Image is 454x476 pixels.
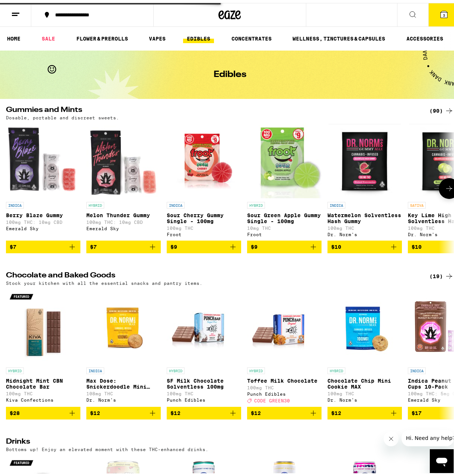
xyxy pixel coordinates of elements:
button: Add to bag [6,238,80,250]
a: Open page for SF Milk Chocolate Solventless 100mg from Punch Edibles [167,286,241,404]
div: Punch Edibles [167,395,241,399]
p: INDICA [167,199,185,206]
p: INDICA [408,364,426,371]
button: Add to bag [86,404,161,416]
a: Open page for Sour Cherry Gummy Single - 100mg from Froot [167,121,241,238]
img: Dr. Norm's - Watermelon Solventless Hash Gummy [329,121,400,195]
p: Bottoms up! Enjoy an elevated moment with these THC-enhanced drinks. [6,444,208,449]
p: SATIVA [408,199,426,206]
h2: Drinks [6,435,417,444]
span: $12 [170,407,180,413]
a: VAPES [145,31,169,40]
p: HYBRID [247,199,265,206]
button: Add to bag [167,238,241,250]
span: $9 [170,241,177,247]
button: Add to bag [86,238,161,250]
a: (90) [429,103,454,112]
p: Watermelon Solventless Hash Gummy [327,209,402,221]
div: Dr. Norm's [327,229,402,234]
div: Froot [247,229,322,234]
span: $7 [90,241,97,247]
p: Sour Green Apple Gummy Single - 100mg [247,209,322,221]
p: INDICA [327,199,345,206]
p: 100mg THC [327,223,402,228]
p: Dosable, portable and discreet sweets. [6,112,119,117]
span: $7 [10,241,16,247]
p: INDICA [86,364,104,371]
p: INDICA [6,199,24,206]
p: HYBRID [247,364,265,371]
img: Kiva Confections - Midnight Mint CBN Chocolate Bar [6,286,80,361]
p: HYBRID [86,199,104,206]
button: Add to bag [6,404,80,416]
div: Dr. Norm's [327,395,402,399]
h1: Edibles [214,67,246,76]
a: Open page for Sour Green Apple Gummy Single - 100mg from Froot [247,121,322,238]
p: Chocolate Chip Mini Cookie MAX [327,375,402,387]
div: Emerald Sky [86,223,161,228]
div: Froot [167,229,241,234]
span: $9 [251,241,258,247]
p: HYBRID [327,364,345,371]
span: $17 [412,407,422,413]
span: $12 [331,407,341,413]
button: Add to bag [327,238,402,250]
span: $10 [412,241,422,247]
p: 100mg THC: 10mg CBD [86,217,161,222]
a: SALE [38,31,59,40]
button: Add to bag [247,238,322,250]
p: Max Dose: Snickerdoodle Mini Cookie - Indica [86,375,161,387]
img: Emerald Sky - Melon Thunder Gummy [86,121,161,195]
p: Melon Thunder Gummy [86,209,161,215]
a: EDIBLES [183,31,214,40]
span: $12 [251,407,261,413]
p: 100mg THC [327,388,402,393]
p: HYBRID [167,364,185,371]
p: Midnight Mint CBN Chocolate Bar [6,375,80,387]
span: $10 [331,241,341,247]
button: Add to bag [327,404,402,416]
p: 108mg THC [86,388,161,393]
img: Punch Edibles - Toffee Milk Chocolate [247,286,322,361]
a: Open page for Midnight Mint CBN Chocolate Bar from Kiva Confections [6,286,80,404]
div: Emerald Sky [6,223,80,228]
p: 100mg THC: 10mg CBD [6,217,80,222]
a: ACCESSORIES [403,31,447,40]
h2: Chocolate and Baked Goods [6,269,417,278]
p: Stock your kitchen with all the essential snacks and pantry items. [6,278,202,283]
div: Punch Edibles [247,389,322,393]
button: Add to bag [247,404,322,416]
h2: Gummies and Mints [6,103,417,112]
p: 100mg THC [247,382,322,387]
a: Open page for Melon Thunder Gummy from Emerald Sky [86,121,161,238]
p: 100mg THC [167,223,241,228]
img: Dr. Norm's - Max Dose: Snickerdoodle Mini Cookie - Indica [86,286,161,361]
button: Add to bag [167,404,241,416]
a: WELLNESS, TINCTURES & CAPSULES [289,31,389,40]
iframe: Close message [384,428,399,443]
iframe: Message from company [402,427,454,443]
img: Emerald Sky - Berry Blaze Gummy [6,121,80,195]
img: Froot - Sour Cherry Gummy Single - 100mg [167,121,241,195]
p: Sour Cherry Gummy Single - 100mg [167,209,241,221]
a: Open page for Toffee Milk Chocolate from Punch Edibles [247,286,322,404]
p: 100mg THC [167,388,241,393]
div: Dr. Norm's [86,395,161,399]
p: HYBRID [6,364,24,371]
a: (19) [429,269,454,278]
p: SF Milk Chocolate Solventless 100mg [167,375,241,387]
span: Hi. Need any help? [4,5,54,11]
a: HOME [3,31,24,40]
a: Open page for Chocolate Chip Mini Cookie MAX from Dr. Norm's [327,286,402,404]
p: 100mg THC [6,388,80,393]
p: Berry Blaze Gummy [6,209,80,215]
p: Toffee Milk Chocolate [247,375,322,381]
span: CODE GREEN30 [254,395,290,400]
span: 3 [443,10,445,15]
span: $28 [10,407,20,413]
div: Kiva Confections [6,395,80,399]
iframe: Button to launch messaging window [430,446,454,470]
span: $12 [90,407,100,413]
